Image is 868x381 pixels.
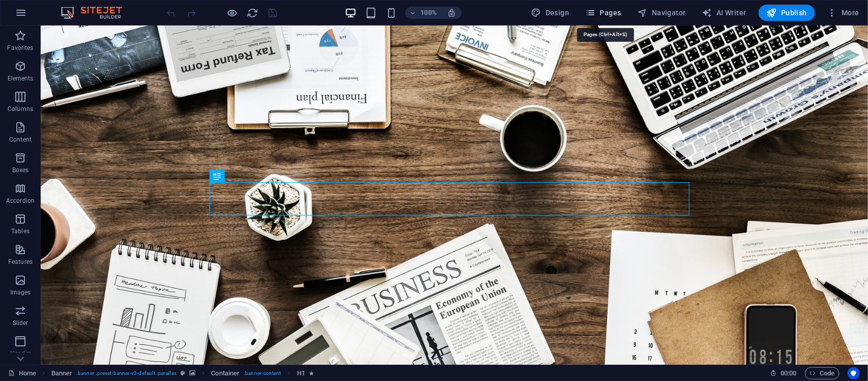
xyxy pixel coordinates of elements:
span: AI Writer [702,8,746,18]
p: Header [10,349,31,358]
h6: 100% [421,7,437,19]
nav: breadcrumb [51,367,314,379]
h6: Session time [770,367,797,379]
span: 00 00 [781,367,796,379]
span: Pages [585,8,621,18]
p: Content [9,135,32,144]
a: Click to cancel selection. Double-click to open Pages [8,367,36,379]
button: Code [805,367,840,379]
button: Pages [581,5,625,21]
img: Editor Logo [58,7,135,19]
p: Columns [8,105,33,113]
p: Features [8,258,33,266]
span: : [788,369,789,377]
button: reload [247,7,259,19]
p: Images [10,288,31,296]
button: Usercentrics [848,367,860,379]
span: Publish [767,8,807,18]
span: . banner-content [244,367,281,379]
span: Navigator [638,8,686,18]
i: Reload page [247,7,259,19]
span: Code [810,367,835,379]
i: Element contains an animation [309,370,314,376]
span: . banner .preset-banner-v3-default .parallax [76,367,176,379]
span: Click to select. Double-click to edit [51,367,73,379]
p: Boxes [12,166,29,174]
p: Elements [8,74,34,83]
span: Click to select. Double-click to edit [211,367,240,379]
span: Click to select. Double-click to edit [297,367,305,379]
button: Click here to leave preview mode and continue editing [226,7,238,19]
i: This element contains a background [189,370,195,376]
button: More [823,5,863,21]
button: Navigator [634,5,690,21]
p: Accordion [6,197,35,205]
i: On resize automatically adjust zoom level to fit chosen device. [447,8,456,17]
button: AI Writer [698,5,751,21]
button: Publish [759,5,815,21]
i: This element is a customizable preset [181,370,185,376]
p: Tables [11,227,29,235]
p: Slider [13,319,28,327]
p: Favorites [7,44,33,52]
span: Design [531,8,570,18]
span: More [827,8,859,18]
button: Design [527,5,574,21]
button: 100% [405,7,441,19]
div: Design (Ctrl+Alt+Y) [527,5,574,21]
